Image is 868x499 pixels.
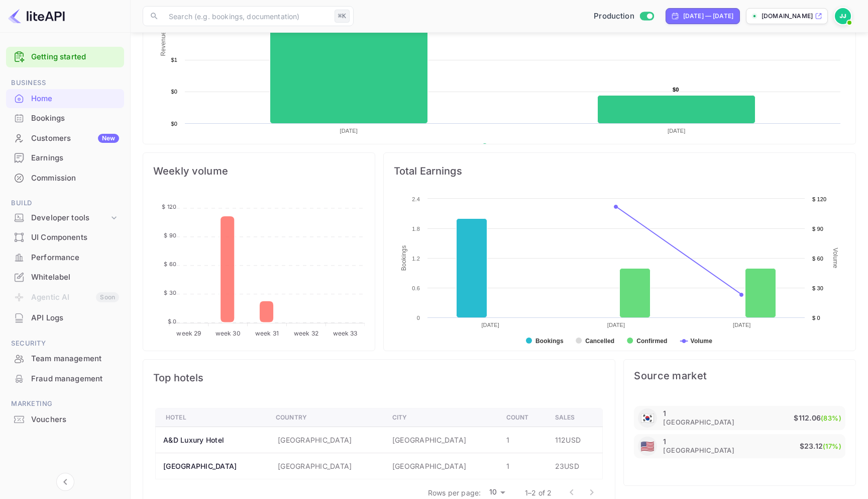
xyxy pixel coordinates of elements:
div: [DATE] — [DATE] [683,12,733,21]
span: Source market [634,370,845,382]
a: Earnings [6,148,124,167]
text: Bookings [400,245,407,271]
div: Switch to Sandbox mode [590,11,658,22]
text: Confirmed [636,338,667,345]
div: Home [31,93,119,105]
th: Hotel [156,408,268,427]
a: Home [6,89,124,108]
text: Revenue [160,31,167,56]
text: $0 [171,89,177,95]
text: $0 [673,87,679,93]
div: API Logs [6,308,124,328]
span: [GEOGRAPHIC_DATA] [663,418,734,427]
text: 0 [416,315,419,321]
tspan: week 32 [294,329,318,337]
th: Sales [547,408,603,427]
span: Top hotels [153,370,605,386]
span: United States [640,435,655,458]
div: Commission [6,169,124,188]
text: 2.4 [412,196,420,202]
span: Total Earnings [394,163,845,179]
text: Cancelled [585,338,614,345]
text: [DATE] [733,322,751,328]
text: Volume [690,338,712,345]
a: Whitelabel [6,268,124,286]
text: [DATE] [481,322,499,328]
div: API Logs [31,312,119,324]
div: Team management [31,353,119,365]
div: Fraud management [31,373,119,385]
div: United States [638,437,657,456]
span: United States [640,407,655,430]
div: Team management [6,349,124,369]
text: $ 90 [812,226,823,232]
td: 23 USD [547,453,603,479]
tspan: $ 60 [164,261,176,268]
text: 0.6 [412,285,420,291]
text: 1.2 [412,256,420,262]
span: (83%) [821,414,841,422]
a: Commission [6,169,124,187]
text: 1.8 [412,226,420,232]
tspan: $ 30 [164,289,176,296]
div: Home [6,89,124,109]
div: Whitelabel [31,272,119,283]
tspan: week 29 [176,329,201,337]
input: Search (e.g. bookings, documentation) [163,6,331,26]
text: $ 0 [812,315,820,321]
p: 1 [663,409,666,418]
div: Performance [6,248,124,268]
text: Revenue [491,143,517,150]
a: Team management [6,349,124,368]
a: Bookings [6,109,124,127]
td: 1 [498,453,547,479]
div: UI Components [31,232,119,243]
div: Developer tools [31,212,109,224]
a: CustomersNew [6,129,124,147]
span: Weekly volume [153,163,365,179]
a: UI Components [6,228,124,246]
span: Marketing [6,398,124,409]
text: [DATE] [607,322,625,328]
span: Production [594,11,634,22]
th: [GEOGRAPHIC_DATA] [156,453,268,479]
a: Performance [6,248,124,267]
p: $112.06 [794,412,841,424]
text: [DATE] [340,128,358,134]
div: Commission [31,173,119,184]
td: 1 [498,427,547,453]
p: 1 [663,437,666,446]
th: Country [268,408,384,427]
tspan: week 30 [215,329,241,337]
span: (17%) [823,442,841,450]
tspan: $ 90 [164,232,176,239]
th: City [384,408,498,427]
td: [GEOGRAPHIC_DATA] [384,453,498,479]
text: Volume [832,248,839,269]
td: [GEOGRAPHIC_DATA] [268,427,384,453]
img: Jake Sangil Jeong [835,8,851,24]
div: ⌘K [335,10,350,23]
text: $ 30 [812,285,823,291]
div: Performance [31,252,119,264]
div: Vouchers [6,410,124,430]
text: Bookings [535,338,564,345]
table: a dense table [155,408,603,479]
text: $ 60 [812,256,823,262]
tspan: $ 120 [162,203,176,210]
div: Earnings [6,148,124,168]
text: $0 [171,121,177,127]
div: Fraud management [6,369,124,389]
a: Vouchers [6,410,124,429]
th: Count [498,408,547,427]
p: 1–2 of 2 [525,487,552,498]
div: Click to change the date range period [666,8,740,24]
div: Vouchers [31,414,119,426]
div: Customers [31,133,119,144]
button: Collapse navigation [56,473,74,491]
span: Security [6,338,124,349]
span: [GEOGRAPHIC_DATA] [663,446,734,455]
div: Developer tools [6,209,124,227]
span: Business [6,77,124,89]
div: South Korea [638,408,657,428]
